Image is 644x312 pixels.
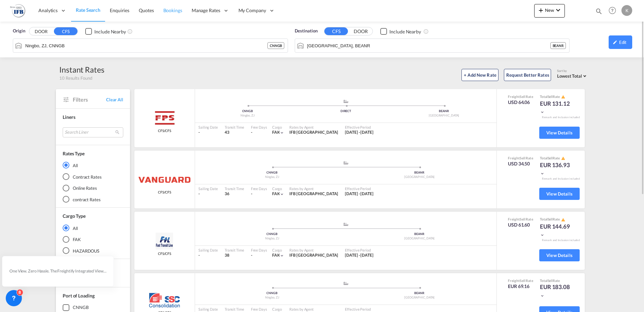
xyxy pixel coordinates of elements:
[251,125,267,130] div: Free Days
[198,295,346,300] div: Ningbo, ZJ
[508,99,533,106] div: USD 64.06
[158,128,171,133] span: CFS/CFS
[550,42,566,49] div: BEANR
[537,238,585,242] div: Remark and Inclusion included
[540,217,574,222] div: Total Rate
[289,186,338,191] div: Rates by Agent
[110,7,129,13] span: Enquiries
[136,171,193,188] img: Vanguard Logistics
[607,5,618,16] span: Help
[198,130,218,135] div: -
[537,115,585,119] div: Remark and Inclusion included
[346,295,493,300] div: [GEOGRAPHIC_DATA]
[198,191,218,197] div: -
[251,130,252,135] div: -
[198,175,346,179] div: Ningbo, ZJ
[289,248,338,253] div: Rates by Agent
[508,217,533,222] div: Freight Rate
[289,191,338,196] span: IFB [GEOGRAPHIC_DATA]
[94,28,126,35] div: Include Nearby
[13,28,25,34] span: Origin
[561,218,565,222] md-icon: icon-alert
[280,253,284,258] md-icon: icon-chevron-down
[59,64,104,75] div: Instant Rates
[520,217,525,221] span: Sell
[63,236,123,243] md-radio-button: FAK
[198,113,297,118] div: Ningbo, ZJ
[127,29,133,34] md-icon: Unchecked: Ignores neighbouring ports when fetching rates.Checked : Includes neighbouring ports w...
[560,156,565,161] button: icon-alert
[508,160,533,167] div: USD 34.50
[346,291,493,295] div: BEANR
[345,253,374,258] div: 01 Oct 2025 - 15 Oct 2025
[546,130,573,135] span: View Details
[198,125,218,130] div: Sailing Date
[537,6,545,14] md-icon: icon-plus 400-fg
[73,304,89,310] div: CNNGB
[345,130,374,135] span: [DATE] - [DATE]
[607,5,621,17] div: Help
[198,248,218,253] div: Sailing Date
[346,236,493,241] div: [GEOGRAPHIC_DATA]
[38,7,58,14] span: Analytics
[272,125,285,130] div: Cargo
[307,41,550,51] input: Search by Port
[540,293,545,298] md-icon: icon-chevron-down
[389,28,421,35] div: Include Nearby
[342,223,350,226] md-icon: assets/icons/custom/ship-fill.svg
[289,253,338,258] div: IFB Belgium
[346,175,493,179] div: [GEOGRAPHIC_DATA]
[534,4,565,18] button: icon-plus 400-fgNewicon-chevron-down
[289,125,338,130] div: Rates by Agent
[380,28,421,35] md-checkbox: Checkbox No Ink
[297,109,395,113] div: DIRECT
[548,95,553,99] span: Sell
[272,186,285,191] div: Cargo
[153,110,176,127] img: Famous Pacific Shipping (FPS)
[346,171,493,175] div: BEANR
[540,110,545,114] md-icon: icon-chevron-down
[557,72,588,79] md-select: Select: Lowest Total
[540,223,574,239] div: EUR 144.69
[63,114,75,120] span: Liners
[520,279,525,283] span: Sell
[537,7,562,13] span: New
[560,217,565,222] button: icon-alert
[561,95,565,99] md-icon: icon-alert
[540,171,545,176] md-icon: icon-chevron-down
[540,283,574,299] div: EUR 183.08
[63,173,123,180] md-radio-button: Contract Rates
[540,278,574,283] div: Total Rate
[539,188,580,200] button: View Details
[289,130,338,135] span: IFB [GEOGRAPHIC_DATA]
[59,75,92,81] span: 10 Results Found
[461,69,498,81] button: + Add New Rate
[225,130,244,135] div: 43
[76,7,100,13] span: Rate Search
[595,7,603,15] md-icon: icon-magnify
[595,7,603,18] div: icon-magnify
[289,130,338,135] div: IFB Belgium
[73,96,106,103] span: Filters
[520,156,525,160] span: Sell
[10,3,25,18] img: b4b53bb0256b11ee9ca18b7abc72fd7f.png
[251,191,252,197] div: -
[272,248,285,253] div: Cargo
[548,217,553,221] span: Sell
[548,279,553,283] span: Sell
[345,191,374,196] span: [DATE] - [DATE]
[198,253,218,258] div: -
[540,100,574,116] div: EUR 131.12
[342,100,350,103] md-icon: assets/icons/custom/ship-fill.svg
[225,248,244,253] div: Transit Time
[540,161,574,177] div: EUR 136.93
[251,253,252,258] div: -
[539,127,580,139] button: View Details
[25,41,267,51] input: Search by Port
[621,5,632,16] div: K
[238,7,266,14] span: My Company
[508,283,533,290] div: EUR 69.16
[85,28,126,35] md-checkbox: Checkbox No Ink
[346,232,493,236] div: BEANR
[537,177,585,181] div: Remark and Inclusion included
